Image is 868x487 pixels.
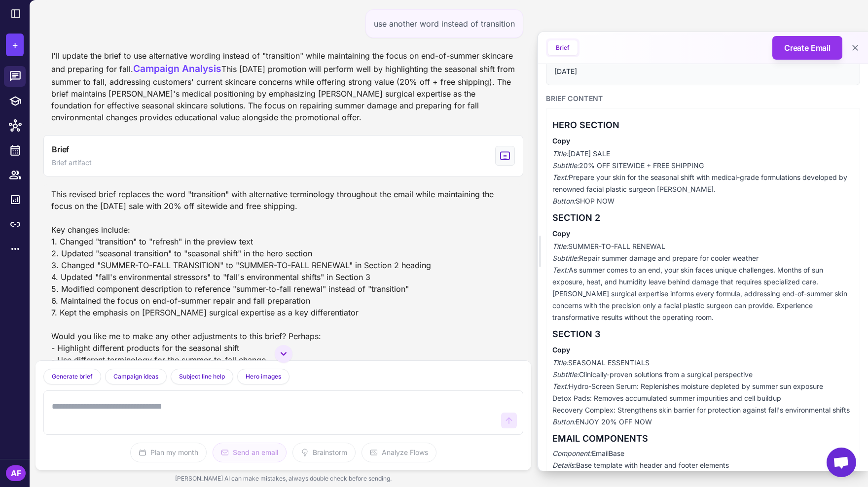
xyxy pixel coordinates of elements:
h3: EMAIL COMPONENTS [552,432,854,446]
em: Subtitle: [552,370,579,379]
button: Subject line help [171,369,233,384]
h3: Brief Content [546,93,860,104]
span: + [12,37,18,52]
button: Create Email [772,36,842,60]
div: [PERSON_NAME] AI can make mistakes, always double check before sending. [36,470,531,487]
h3: SECTION 3 [552,327,854,341]
button: Analyze Flows [362,443,436,462]
button: Generate brief [43,369,101,384]
span: [DATE] [554,66,852,77]
em: Text: [552,382,569,390]
em: Title: [552,358,568,367]
button: Brainstorm [292,443,356,462]
p: SEASONAL ESSENTIALS Clinically-proven solutions from a surgical perspective Hydro-Screen Serum: R... [552,357,854,428]
em: Title: [552,149,568,158]
div: I'll update the brief to use alternative wording instead of "transition" while maintaining the fo... [51,50,515,123]
span: Brief [52,143,69,155]
span: Brief artifact [52,157,92,168]
em: Button: [552,197,576,205]
em: Subtitle: [552,161,579,170]
button: Plan my month [130,443,207,462]
button: Campaign ideas [105,369,167,384]
span: Campaign ideas [113,372,158,381]
button: Hero images [237,369,289,384]
p: [DATE] SALE 20% OFF SITEWIDE + FREE SHIPPING Prepare your skin for the seasonal shift with medica... [552,148,854,207]
h4: Copy [552,136,854,146]
em: Button: [552,417,576,426]
em: Text: [552,173,569,181]
span: Campaign Analysis [133,63,221,74]
div: This revised brief replaces the word "transition" with alternative terminology throughout the ema... [43,184,523,393]
a: Open chat [827,448,856,477]
h4: Copy [552,229,854,239]
button: Send an email [213,443,287,462]
div: AF [6,465,26,481]
em: Component: [552,449,592,457]
span: Subject line help [179,372,225,381]
span: Hero images [246,372,281,381]
span: Create Email [784,42,831,54]
h3: SECTION 2 [552,211,854,225]
em: Details: [552,461,576,469]
em: Subtitle: [552,254,579,262]
p: EmailBase Base template with header and footer elements [552,448,854,471]
div: use another word instead of transition [365,9,523,38]
span: Generate brief [52,372,93,381]
button: Brief [548,40,578,55]
button: + [6,34,24,56]
h3: HERO SECTION [552,118,854,132]
em: Title: [552,242,568,250]
em: Text: [552,266,569,274]
p: SUMMER-TO-FALL RENEWAL Repair summer damage and prepare for cooler weather As summer comes to an ... [552,241,854,323]
h4: Copy [552,345,854,355]
button: View generated Brief [43,135,523,176]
